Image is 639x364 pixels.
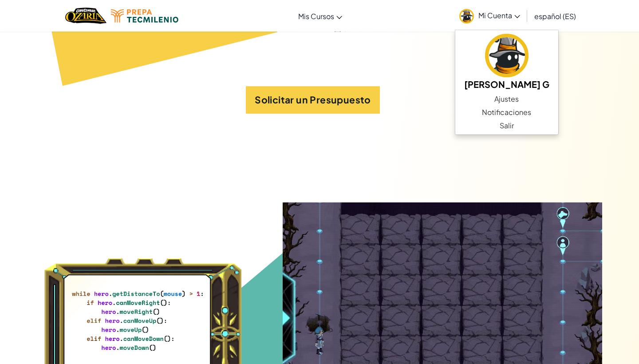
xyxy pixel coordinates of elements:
a: Ozaria by CodeCombat logo [65,7,106,25]
span: Mis Cursos [298,12,334,21]
img: avatar [485,34,529,77]
span: Mi Cuenta [478,11,520,20]
a: Salir [455,119,558,132]
span: Notificaciones [482,107,531,118]
a: español (ES) [530,4,580,28]
h5: [PERSON_NAME] G [464,77,549,91]
img: avatar [459,9,474,24]
a: Notificaciones [455,106,558,119]
img: Tecmilenio logo [111,9,178,23]
a: Mi Cuenta [455,2,525,30]
span: español (ES) [534,12,576,21]
img: Home [65,7,106,25]
button: Solicitar un Presupuesto [246,86,380,114]
a: Mis Cursos [294,4,347,28]
a: Ajustes [455,92,558,106]
a: [PERSON_NAME] G [455,32,558,92]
